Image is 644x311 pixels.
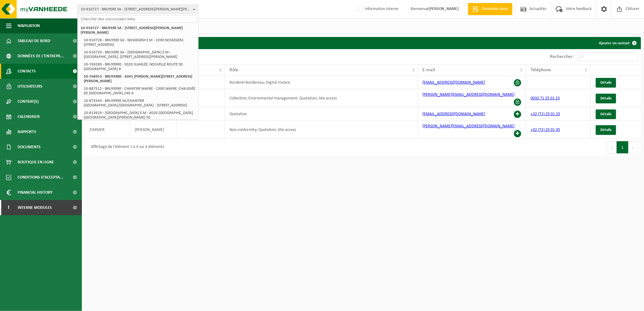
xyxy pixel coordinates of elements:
span: Téléphone [531,68,551,72]
span: Rôle [230,68,238,72]
span: Documents [18,139,41,155]
li: 10-887512 - BRUYERRE - CHANTIER WAVRE - 1300 WAVRE, CHAUSSÉE DE [GEOGRAPHIC_DATA] 246 A [82,85,197,97]
li: 10-769289 - BRUYERRE - 5020 SUARLÉE, NOUVELLE ROUTE DE [GEOGRAPHIC_DATA] 8 [82,61,197,73]
a: [PERSON_NAME][EMAIL_ADDRESS][DOMAIN_NAME] [423,124,515,129]
span: Calendrier [18,109,40,124]
span: Détails [600,128,612,132]
strong: 10-768953 - BRUYERRE - 6041 [PERSON_NAME][STREET_ADDRESS][PERSON_NAME] [84,75,192,83]
button: 1 [617,141,629,153]
span: 10-910727 - BRUYERE SA - [STREET_ADDRESS][PERSON_NAME][PERSON_NAME] [81,5,190,14]
span: Contrat(s) [18,94,39,109]
a: 0032 71 25 01 23 [531,96,560,101]
td: [PERSON_NAME] [130,121,176,139]
a: Ajouter un contact [594,37,640,49]
a: [EMAIL_ADDRESS][DOMAIN_NAME] [423,80,485,85]
input: Chercher des succursales liées [79,15,197,23]
button: 10-910727 - BRUYERE SA - [STREET_ADDRESS][PERSON_NAME][PERSON_NAME] [77,5,199,14]
button: Previous [607,141,617,153]
a: [EMAIL_ADDRESS][DOMAIN_NAME] [423,112,485,116]
td: Quotation [225,107,418,121]
li: 10-910728 - BRUYERE SA - NOSSEGEM E.M - 1930 NOSSEGEM, [STREET_ADDRESS] [82,36,197,48]
span: Conditions d'accepta... [18,170,63,185]
span: Détails [600,96,612,100]
span: Rapports [18,124,36,139]
label: Information interne [356,5,398,14]
a: Détails [596,94,616,103]
strong: 10-910727 - BRUYERE SA - [STREET_ADDRESS][PERSON_NAME][PERSON_NAME] [81,26,183,35]
td: ZIMMER [85,121,130,139]
span: I [6,200,12,215]
span: E-mail [423,68,435,72]
span: Demande devis [480,6,509,12]
a: [PERSON_NAME][EMAIL_ADDRESS][DOMAIN_NAME] [423,92,515,97]
a: Détails [596,109,616,119]
td: Collection; Environmental management; Quotation; Site access [225,89,418,107]
span: Données de l'entrepr... [18,48,64,64]
span: Boutique en ligne [18,155,54,170]
a: +32 (71) 25 01 35 [531,128,560,132]
span: Navigation [18,18,40,33]
td: Borderel-Bordereau; Digital Invoice [225,76,418,89]
li: 10-873344 - BRUYERRE SA/CHANTIER [GEOGRAPHIC_DATA]/[GEOGRAPHIC_DATA] - [STREET_ADDRESS] [82,97,197,109]
button: Next [629,141,638,153]
li: 10-910729 - BRUYERE SA - [GEOGRAPHIC_DATA] E.M - [GEOGRAPHIC_DATA], [STREET_ADDRESS][PERSON_NAME] [82,48,197,61]
span: Détails [600,81,612,85]
span: Interne modules [18,200,52,215]
td: Non-conformity; Quotation; Site access [225,121,418,139]
span: Tableau de bord [18,33,50,48]
label: Rechercher: [550,55,574,59]
li: 10-813919 - [GEOGRAPHIC_DATA] E.M - 4020 [GEOGRAPHIC_DATA], [GEOGRAPHIC_DATA][PERSON_NAME] 50 [82,109,197,121]
a: Détails [596,125,616,135]
div: Affichage de l'élément 1 à 4 sur 4 éléments [88,142,164,153]
span: Contacts [18,64,36,79]
a: Demande devis [468,3,512,15]
span: Financial History [18,185,52,200]
a: +32 (71) 25 01 23 [531,112,560,116]
a: Détails [596,78,616,88]
span: Utilisateurs [18,79,42,94]
span: Détails [600,112,612,116]
strong: [PERSON_NAME] [428,7,459,11]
